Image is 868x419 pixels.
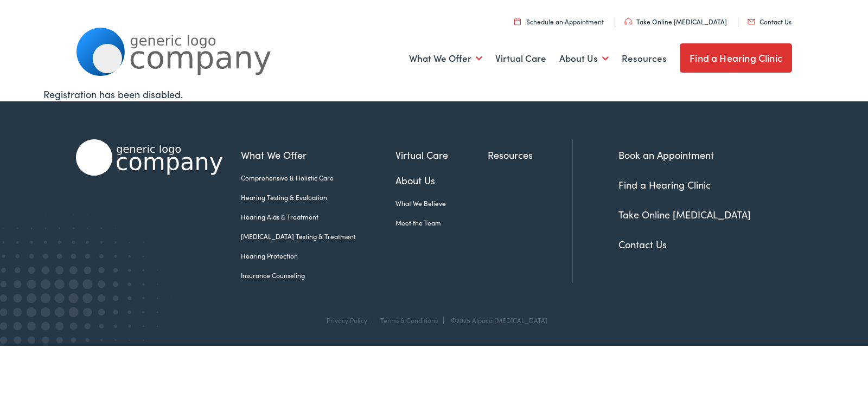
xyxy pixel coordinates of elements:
a: About Us [395,173,488,188]
a: Schedule an Appointment [514,17,604,26]
a: Find a Hearing Clinic [680,43,792,73]
a: About Us [559,38,609,79]
a: Virtual Care [495,38,546,79]
a: Hearing Aids & Treatment [241,212,395,222]
a: Book an Appointment [618,148,714,162]
img: Alpaca Audiology [76,139,222,176]
a: [MEDICAL_DATA] Testing & Treatment [241,231,395,241]
img: utility icon [514,18,521,25]
img: utility icon [624,18,632,25]
a: Contact Us [618,237,667,251]
a: Find a Hearing Clinic [618,178,711,191]
a: Comprehensive & Holistic Care [241,173,395,183]
a: Take Online [MEDICAL_DATA] [618,208,751,221]
a: What We Offer [409,38,482,79]
a: Contact Us [748,17,792,26]
a: Insurance Counseling [241,270,395,280]
a: Hearing Testing & Evaluation [241,192,395,202]
img: utility icon [748,19,755,24]
a: Privacy Policy [327,315,367,325]
div: Registration has been disabled. [43,87,825,101]
a: Resources [622,38,667,79]
a: Terms & Conditions [380,315,438,325]
a: What We Believe [395,198,488,208]
div: ©2025 Alpaca [MEDICAL_DATA] [445,317,547,324]
a: What We Offer [241,147,395,162]
a: Virtual Care [395,147,488,162]
a: Hearing Protection [241,251,395,261]
a: Meet the Team [395,218,488,228]
a: Take Online [MEDICAL_DATA] [624,17,727,26]
a: Resources [488,147,572,162]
